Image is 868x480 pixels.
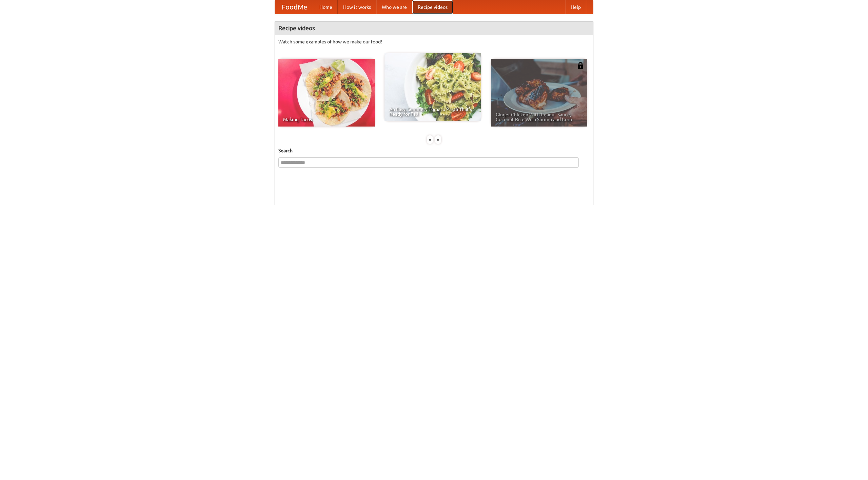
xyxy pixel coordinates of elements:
a: Recipe videos [412,0,453,14]
span: Making Tacos [283,117,370,122]
a: Making Tacos [278,59,375,127]
div: » [435,135,441,144]
a: Home [314,0,338,14]
a: Help [565,0,586,14]
img: 483408.png [577,62,584,69]
p: Watch some examples of how we make our food! [278,38,590,45]
a: An Easy, Summery Tomato Pasta That's Ready for Fall [384,53,481,121]
a: Who we are [376,0,412,14]
h4: Recipe videos [275,21,593,35]
span: An Easy, Summery Tomato Pasta That's Ready for Fall [389,107,476,116]
h5: Search [278,147,590,154]
div: « [427,135,433,144]
a: FoodMe [275,0,314,14]
a: How it works [338,0,376,14]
